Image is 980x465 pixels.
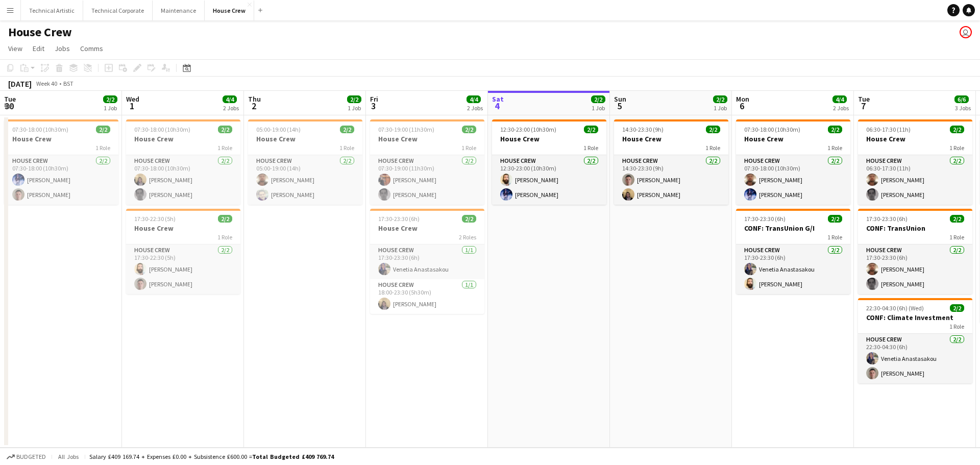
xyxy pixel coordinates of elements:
span: 2/2 [218,126,232,133]
span: Comms [80,44,103,53]
app-job-card: 17:30-23:30 (6h)2/2CONF: TransUnion G/I1 RoleHouse Crew2/217:30-23:30 (6h)Venetia Anastasakou[PER... [736,209,850,294]
span: 4 [491,100,504,112]
app-job-card: 17:30-23:30 (6h)2/2CONF: TransUnion1 RoleHouse Crew2/217:30-23:30 (6h)[PERSON_NAME][PERSON_NAME] [858,209,972,294]
span: 2/2 [591,95,605,103]
span: 14:30-23:30 (9h) [622,126,664,133]
h3: House Crew [370,134,484,143]
span: Tue [858,94,870,104]
app-job-card: 17:30-23:30 (6h)2/2House Crew2 RolesHouse Crew1/117:30-23:30 (6h)Venetia AnastasakouHouse Crew1/1... [370,209,484,314]
span: Week 40 [34,80,59,87]
span: 07:30-18:00 (10h30m) [12,126,68,133]
a: Jobs [51,42,74,55]
span: 1 Role [583,144,598,152]
span: 30 [3,100,16,112]
span: 2/2 [950,215,964,223]
span: 2/2 [584,126,598,133]
span: All jobs [56,453,81,460]
span: 2/2 [713,95,727,103]
h3: House Crew [370,224,484,233]
span: 1 Role [705,144,720,152]
span: 2/2 [347,95,361,103]
button: House Crew [205,1,254,20]
app-card-role: House Crew2/207:30-19:00 (11h30m)[PERSON_NAME][PERSON_NAME] [370,155,484,205]
span: 17:30-23:30 (6h) [866,215,908,223]
div: 1 Job [592,104,605,112]
app-card-role: House Crew2/207:30-18:00 (10h30m)[PERSON_NAME][PERSON_NAME] [4,155,118,205]
app-card-role: House Crew2/206:30-17:30 (11h)[PERSON_NAME][PERSON_NAME] [858,155,972,205]
app-job-card: 06:30-17:30 (11h)2/2House Crew1 RoleHouse Crew2/206:30-17:30 (11h)[PERSON_NAME][PERSON_NAME] [858,119,972,205]
span: Sat [492,94,504,104]
app-card-role: House Crew2/217:30-22:30 (5h)[PERSON_NAME][PERSON_NAME] [126,244,240,294]
span: 4/4 [832,95,847,103]
div: Salary £409 169.74 + Expenses £0.00 + Subsistence £600.00 = [89,453,334,460]
h3: House Crew [614,134,728,143]
span: 1 Role [949,144,964,152]
span: 4/4 [467,95,481,103]
h3: House Crew [736,134,850,143]
div: 2 Jobs [833,104,849,112]
button: Technical Corporate [83,1,153,20]
span: 12:30-23:00 (10h30m) [500,126,556,133]
span: 2/2 [462,126,476,133]
span: View [8,44,22,53]
span: 1 Role [217,144,232,152]
span: Thu [248,94,261,104]
span: 2/2 [950,304,964,312]
span: 2/2 [103,95,117,103]
span: 1 Role [827,233,842,241]
app-job-card: 07:30-18:00 (10h30m)2/2House Crew1 RoleHouse Crew2/207:30-18:00 (10h30m)[PERSON_NAME][PERSON_NAME] [126,119,240,205]
app-card-role: House Crew1/118:00-23:30 (5h30m)[PERSON_NAME] [370,279,484,314]
span: 2/2 [950,126,964,133]
span: 3 [369,100,378,112]
div: 1 Job [104,104,117,112]
app-card-role: House Crew2/207:30-18:00 (10h30m)[PERSON_NAME][PERSON_NAME] [736,155,850,205]
span: 2 Roles [459,233,476,241]
div: 1 Job [714,104,727,112]
span: 2/2 [706,126,720,133]
div: 07:30-18:00 (10h30m)2/2House Crew1 RoleHouse Crew2/207:30-18:00 (10h30m)[PERSON_NAME][PERSON_NAME] [736,119,850,205]
h3: CONF: TransUnion G/I [736,224,850,233]
span: 1 Role [95,144,110,152]
app-job-card: 05:00-19:00 (14h)2/2House Crew1 RoleHouse Crew2/205:00-19:00 (14h)[PERSON_NAME][PERSON_NAME] [248,119,362,205]
h3: CONF: TransUnion [858,224,972,233]
span: 06:30-17:30 (11h) [866,126,911,133]
span: 1 Role [339,144,354,152]
h3: House Crew [4,134,118,143]
span: Wed [126,94,139,104]
span: 07:30-18:00 (10h30m) [134,126,190,133]
button: Maintenance [153,1,205,20]
div: 07:30-18:00 (10h30m)2/2House Crew1 RoleHouse Crew2/207:30-18:00 (10h30m)[PERSON_NAME][PERSON_NAME] [4,119,118,205]
span: 2/2 [828,126,842,133]
span: Sun [614,94,626,104]
app-card-role: House Crew2/217:30-23:30 (6h)[PERSON_NAME][PERSON_NAME] [858,244,972,294]
span: 2/2 [96,126,110,133]
span: Mon [736,94,749,104]
app-job-card: 07:30-19:00 (11h30m)2/2House Crew1 RoleHouse Crew2/207:30-19:00 (11h30m)[PERSON_NAME][PERSON_NAME] [370,119,484,205]
span: 2/2 [828,215,842,223]
h3: House Crew [126,134,240,143]
app-card-role: House Crew2/222:30-04:30 (6h)Venetia Anastasakou[PERSON_NAME] [858,334,972,383]
span: Budgeted [16,453,46,460]
span: 07:30-18:00 (10h30m) [744,126,800,133]
h3: House Crew [858,134,972,143]
span: 7 [856,100,870,112]
h3: House Crew [248,134,362,143]
span: 6/6 [954,95,969,103]
span: 05:00-19:00 (14h) [256,126,301,133]
app-card-role: House Crew2/207:30-18:00 (10h30m)[PERSON_NAME][PERSON_NAME] [126,155,240,205]
button: Budgeted [5,451,47,462]
div: 12:30-23:00 (10h30m)2/2House Crew1 RoleHouse Crew2/212:30-23:00 (10h30m)[PERSON_NAME][PERSON_NAME] [492,119,606,205]
app-card-role: House Crew1/117:30-23:30 (6h)Venetia Anastasakou [370,244,484,279]
h3: House Crew [492,134,606,143]
a: View [4,42,27,55]
span: 4/4 [223,95,237,103]
span: 1 Role [949,233,964,241]
div: 1 Job [348,104,361,112]
span: 17:30-23:30 (6h) [744,215,786,223]
div: 3 Jobs [955,104,971,112]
